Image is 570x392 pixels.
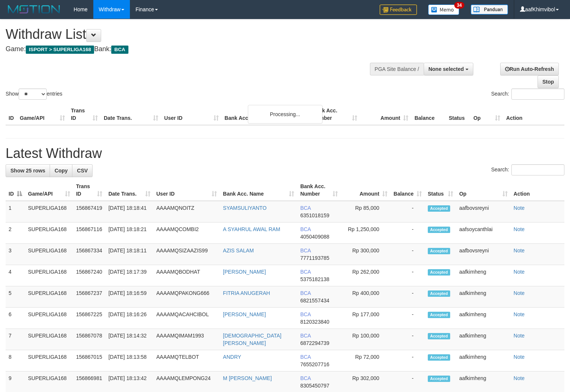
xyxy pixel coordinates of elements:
[503,104,564,125] th: Action
[105,201,153,223] td: [DATE] 18:18:41
[428,333,450,339] span: Accepted
[73,329,106,350] td: 156867078
[428,290,450,297] span: Accepted
[68,104,101,125] th: Trans ID
[390,244,425,265] td: -
[341,180,390,201] th: Amount: activate to sort column ascending
[72,164,93,177] a: CSV
[341,308,390,329] td: Rp 177,000
[471,4,508,15] img: panduan.png
[300,298,329,304] span: Copy 6821557434 to clipboard
[6,4,62,15] img: MOTION_logo.png
[300,311,311,317] span: BCA
[6,265,25,286] td: 4
[6,46,373,53] h4: Game: Bank:
[390,223,425,244] td: -
[538,75,559,88] a: Stop
[446,104,470,125] th: Status
[223,311,266,317] a: [PERSON_NAME]
[73,350,106,371] td: 156867015
[25,223,73,244] td: SUPERLIGA168
[73,265,106,286] td: 156867240
[153,265,220,286] td: AAAAMQBODHAT
[341,329,390,350] td: Rp 100,000
[341,286,390,308] td: Rp 400,000
[514,248,525,253] a: Note
[153,201,220,223] td: AAAAMQNOITZ
[300,269,311,275] span: BCA
[341,223,390,244] td: Rp 1,250,000
[470,104,503,125] th: Op
[223,248,253,253] a: AZIS SALAM
[6,244,25,265] td: 3
[390,201,425,223] td: -
[73,180,106,201] th: Trans ID: activate to sort column ascending
[6,308,25,329] td: 6
[370,63,424,75] div: PGA Site Balance /
[6,350,25,371] td: 8
[153,223,220,244] td: AAAAMQCOMBI2
[77,168,88,174] span: CSV
[514,354,525,360] a: Note
[300,333,311,339] span: BCA
[425,180,456,201] th: Status: activate to sort column ascending
[428,354,450,361] span: Accepted
[153,350,220,371] td: AAAAMQTELBOT
[514,311,525,317] a: Note
[161,104,222,125] th: User ID
[500,63,559,75] a: Run Auto-Refresh
[54,168,68,174] span: Copy
[514,226,525,232] a: Note
[6,201,25,223] td: 1
[300,354,311,360] span: BCA
[491,164,564,175] label: Search:
[456,223,511,244] td: aafsoycanthlai
[25,350,73,371] td: SUPERLIGA168
[6,146,564,161] h1: Latest Withdraw
[428,312,450,318] span: Accepted
[300,361,329,367] span: Copy 7655207716 to clipboard
[26,46,94,54] span: ISPORT > SUPERLIGA168
[50,164,72,177] a: Copy
[456,329,511,350] td: aafkimheng
[300,226,311,232] span: BCA
[222,104,309,125] th: Bank Acc. Name
[105,180,153,201] th: Date Trans.: activate to sort column ascending
[390,265,425,286] td: -
[153,180,220,201] th: User ID: activate to sort column ascending
[341,244,390,265] td: Rp 300,000
[300,340,329,346] span: Copy 6872294739 to clipboard
[300,319,329,325] span: Copy 8120323840 to clipboard
[514,375,525,381] a: Note
[25,244,73,265] td: SUPERLIGA168
[105,265,153,286] td: [DATE] 18:17:39
[428,248,450,254] span: Accepted
[6,180,25,201] th: ID: activate to sort column descending
[511,164,564,175] input: Search:
[153,308,220,329] td: AAAAMQACAHCIBOL
[300,234,329,240] span: Copy 4050409088 to clipboard
[220,180,297,201] th: Bank Acc. Name: activate to sort column ascending
[153,286,220,308] td: AAAAMQPAKONG666
[6,164,50,177] a: Show 25 rows
[341,265,390,286] td: Rp 262,000
[300,276,329,282] span: Copy 5375182138 to clipboard
[309,104,360,125] th: Bank Acc. Number
[428,4,460,15] img: Button%20Memo.svg
[428,376,450,382] span: Accepted
[511,180,564,201] th: Action
[25,180,73,201] th: Game/API: activate to sort column ascending
[25,308,73,329] td: SUPERLIGA168
[297,180,340,201] th: Bank Acc. Number: activate to sort column ascending
[6,27,373,42] h1: Withdraw List
[411,104,446,125] th: Balance
[105,286,153,308] td: [DATE] 18:16:59
[428,269,450,276] span: Accepted
[456,286,511,308] td: aafkimheng
[105,223,153,244] td: [DATE] 18:18:21
[390,308,425,329] td: -
[153,244,220,265] td: AAAAMQSIZAAZIS99
[105,244,153,265] td: [DATE] 18:18:11
[300,212,329,218] span: Copy 6351018159 to clipboard
[300,383,329,389] span: Copy 8305450797 to clipboard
